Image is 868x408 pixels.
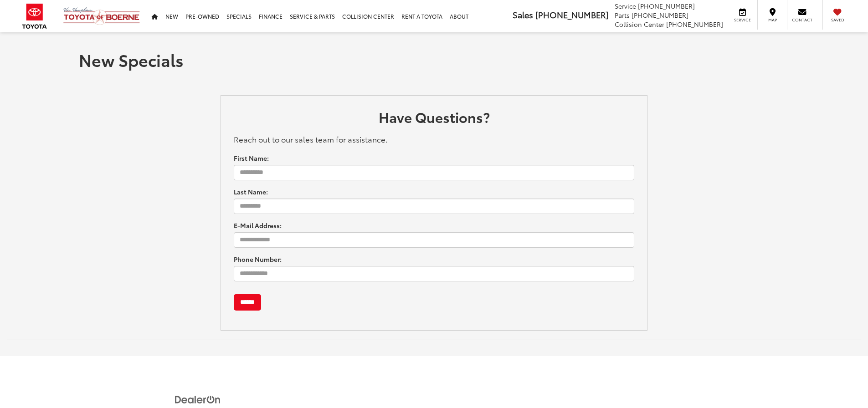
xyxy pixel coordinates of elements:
[234,255,282,264] label: Phone Number:
[234,133,635,144] p: Reach out to our sales team for assistance.
[615,20,664,29] span: Collision Center
[762,17,782,23] span: Map
[535,9,608,20] span: [PHONE_NUMBER]
[615,10,630,20] span: Parts
[632,10,688,20] span: [PHONE_NUMBER]
[732,17,753,23] span: Service
[792,17,812,23] span: Contact
[827,17,847,23] span: Saved
[234,221,282,230] label: E-Mail Address:
[234,153,269,163] label: First Name:
[175,395,221,405] img: DealerOn
[615,1,636,10] span: Service
[513,9,533,20] span: Sales
[175,394,221,403] a: DealerOn
[234,187,268,196] label: Last Name:
[63,7,140,25] img: Vic Vaughan Toyota of Boerne
[666,20,723,29] span: [PHONE_NUMBER]
[234,109,635,129] h2: Have Questions?
[79,51,790,69] h1: New Specials
[638,1,695,10] span: [PHONE_NUMBER]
